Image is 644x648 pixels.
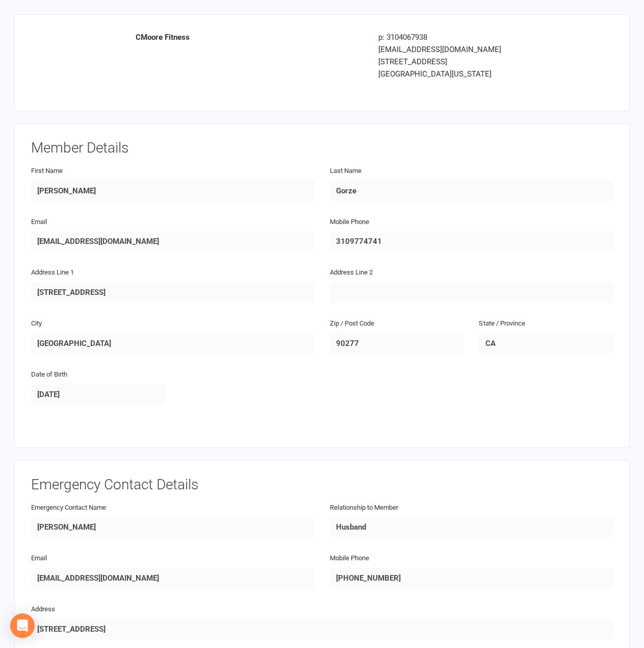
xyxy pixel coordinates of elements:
[330,318,374,329] label: Zip / Post Code
[31,369,67,380] label: Date of Birth
[31,140,613,156] h3: Member Details
[330,553,369,564] label: Mobile Phone
[31,604,55,615] label: Address
[330,217,369,228] label: Mobile Phone
[378,68,557,80] div: [GEOGRAPHIC_DATA][US_STATE]
[31,477,613,493] h3: Emergency Contact Details
[31,318,42,329] label: City
[378,43,557,56] div: [EMAIL_ADDRESS][DOMAIN_NAME]
[31,217,47,228] label: Email
[330,267,373,278] label: Address Line 2
[136,33,190,42] strong: CMoore Fitness
[378,56,557,68] div: [STREET_ADDRESS]
[31,267,74,278] label: Address Line 1
[31,553,47,564] label: Email
[31,503,106,513] label: Emergency Contact Name
[330,503,398,513] label: Relationship to Member
[31,166,63,177] label: First Name
[378,31,557,43] div: p: 3104067938
[330,166,362,177] label: Last Name
[10,613,35,638] div: Open Intercom Messenger
[479,318,525,329] label: State / Province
